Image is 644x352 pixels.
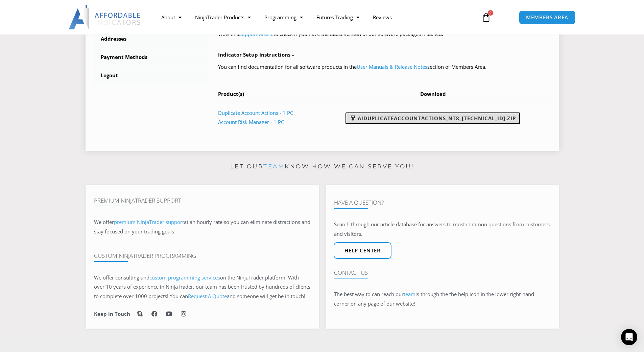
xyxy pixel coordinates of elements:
[94,48,208,66] a: Payment Methods
[114,219,184,225] a: premium NinjaTrader support
[344,248,381,253] span: Help center
[334,220,550,239] p: Search through our article database for answers to most common questions from customers and visit...
[519,11,575,24] a: MEMBERS AREA
[263,163,285,170] a: team
[94,274,220,281] span: We offer consulting and
[334,199,550,206] h4: Have A Question?
[366,9,399,25] a: Reviews
[188,9,258,25] a: NinjaTrader Products
[334,290,550,309] p: The best way to can reach our is through the the help icon in the lower right-hand corner on any ...
[69,5,141,29] img: LogoAI | Affordable Indicators – NinjaTrader
[526,15,568,20] span: MEMBERS AREA
[94,252,310,259] h4: Custom NinjaTrader Programming
[94,219,114,225] span: We offer
[218,119,284,125] a: Account Risk Manager - 1 PC
[94,197,310,204] h4: Premium NinjaTrader Support
[218,51,294,58] b: Indicator Setup Instructions –
[218,90,244,97] span: Product(s)
[94,219,310,235] span: at an hourly rate so you can eliminate distractions and stay focused on your trading goals.
[621,329,637,345] div: Open Intercom Messenger
[218,109,293,116] a: Duplicate Account Actions - 1 PC
[188,293,227,299] a: Request A Quote
[345,112,520,124] a: AIDuplicateAccountActions_NT8_[TECHNICAL_ID].zip
[310,9,366,25] a: Futures Trading
[218,62,550,72] p: You can find documentation for all software products in the section of Members Area.
[94,311,130,317] h6: Keep in Touch
[334,269,550,276] h4: Contact Us
[404,291,415,297] a: team
[258,9,310,25] a: Programming
[94,30,208,48] a: Addresses
[86,161,559,172] p: Let our know how we can serve you!
[94,274,310,300] span: on the NinjaTrader platform. With over 10 years of experience in NinjaTrader, our team has been t...
[154,9,474,25] nav: Menu
[334,242,391,259] a: Help center
[357,63,427,70] a: User Manuals & Release Notes
[471,7,501,27] a: 0
[420,90,446,97] span: Download
[488,10,493,16] span: 0
[154,9,188,25] a: About
[94,67,208,84] a: Logout
[149,274,220,281] a: custom programming services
